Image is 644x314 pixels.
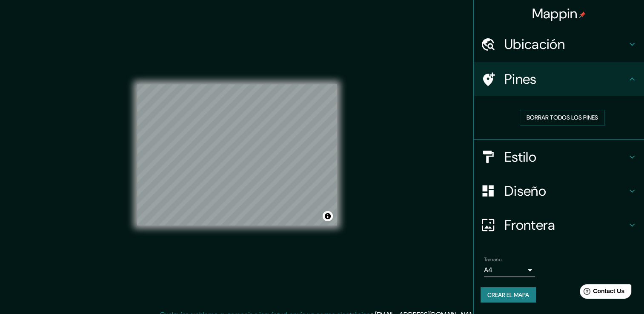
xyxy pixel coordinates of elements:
[504,36,627,53] h4: Ubicación
[481,287,536,303] button: Crear el mapa
[568,281,635,305] iframe: Help widget launcher
[484,263,535,277] div: A4
[484,256,501,263] label: Tamaño
[504,217,627,234] h4: Frontera
[474,62,644,96] div: Pines
[527,112,598,123] font: Borrar todos los pines
[137,84,337,226] canvas: Mapa
[520,110,605,126] button: Borrar todos los pines
[504,148,627,166] h4: Estilo
[474,27,644,61] div: Ubicación
[323,211,333,221] button: Alternar atribución
[504,71,627,88] h4: Pines
[474,174,644,208] div: Diseño
[579,11,586,18] img: pin-icon.png
[474,140,644,174] div: Estilo
[504,183,627,200] h4: Diseño
[487,290,529,300] font: Crear el mapa
[474,208,644,242] div: Frontera
[532,5,578,23] font: Mappin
